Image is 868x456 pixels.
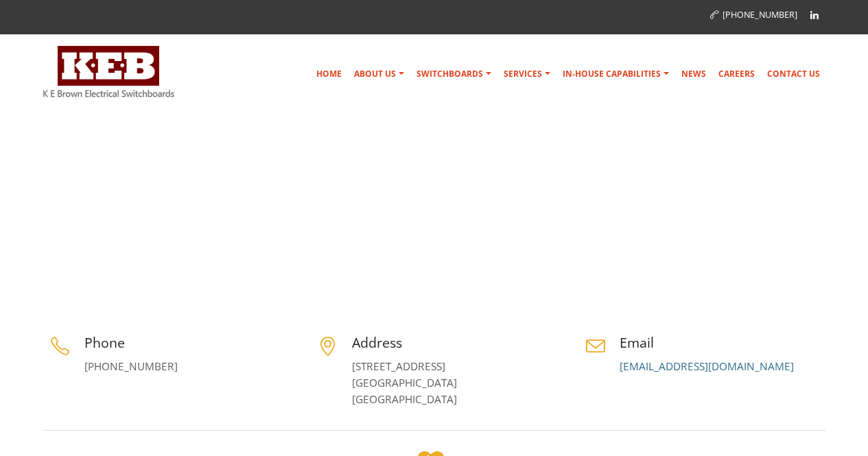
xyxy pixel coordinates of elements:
[411,60,497,88] a: Switchboards
[84,359,178,374] a: [PHONE_NUMBER]
[710,9,797,21] a: [PHONE_NUMBER]
[349,60,410,88] a: About Us
[620,359,794,374] a: [EMAIL_ADDRESS][DOMAIN_NAME]
[734,242,758,253] a: Home
[761,239,822,256] li: Contact Us
[43,231,145,270] h1: Contact Us
[713,60,760,88] a: Careers
[311,60,347,88] a: Home
[43,46,174,97] img: K E Brown Electrical Switchboards
[620,333,825,352] h4: Email
[676,60,712,88] a: News
[804,5,825,25] a: Linkedin
[762,60,825,88] a: Contact Us
[84,333,290,352] h4: Phone
[498,60,556,88] a: Services
[557,60,675,88] a: In-house Capabilities
[352,333,558,352] h4: Address
[352,359,457,407] a: [STREET_ADDRESS][GEOGRAPHIC_DATA][GEOGRAPHIC_DATA]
